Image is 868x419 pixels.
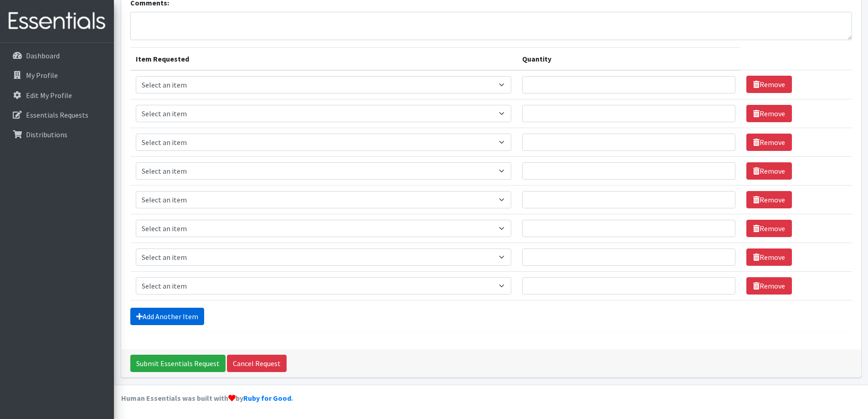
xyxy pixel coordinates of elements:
a: Remove [746,277,792,295]
a: Edit My Profile [4,86,110,104]
img: HumanEssentials [4,6,110,36]
th: Quantity [517,47,741,70]
a: Essentials Requests [4,106,110,124]
a: Remove [746,76,792,93]
a: Cancel Request [227,355,287,372]
input: Submit Essentials Request [130,355,226,372]
a: Remove [746,248,792,266]
p: My Profile [26,71,58,80]
p: Dashboard [26,51,60,60]
a: My Profile [4,66,110,84]
p: Essentials Requests [26,110,88,119]
a: Remove [746,191,792,208]
strong: Human Essentials was built with by . [121,393,293,403]
a: Dashboard [4,47,110,65]
a: Remove [746,220,792,237]
a: Remove [746,134,792,151]
a: Remove [746,105,792,122]
th: Item Requested [130,47,517,70]
a: Distributions [4,125,110,144]
p: Distributions [26,130,67,139]
a: Add Another Item [130,308,204,325]
a: Remove [746,162,792,180]
p: Edit My Profile [26,91,72,100]
a: Ruby for Good [243,393,291,403]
